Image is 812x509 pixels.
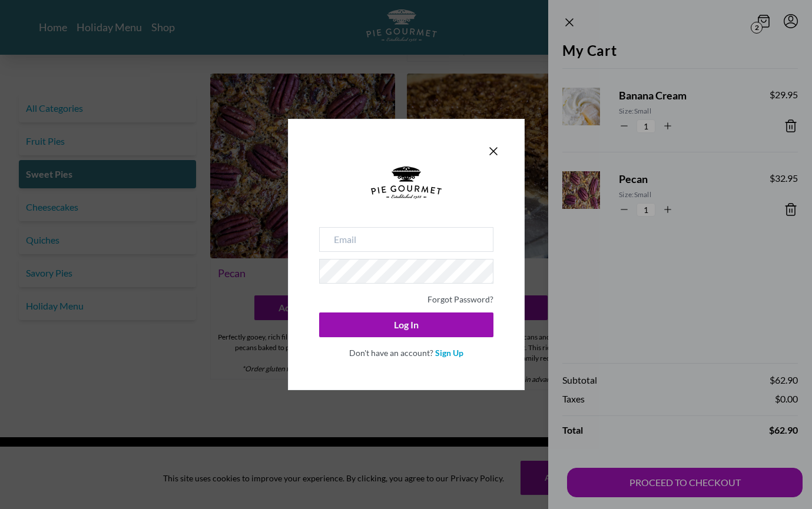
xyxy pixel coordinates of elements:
[349,348,433,358] span: Don't have an account?
[486,144,501,158] button: Close panel
[319,312,493,337] button: Log In
[435,348,463,358] a: Sign Up
[319,227,493,252] input: Email
[427,294,493,304] a: Forgot Password?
